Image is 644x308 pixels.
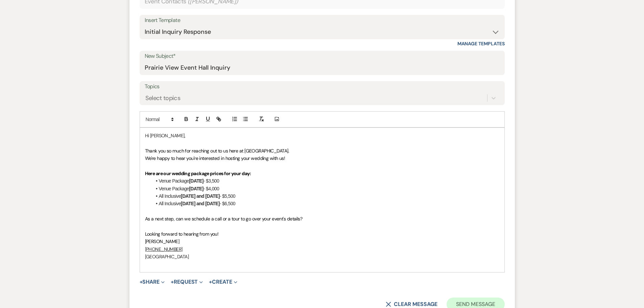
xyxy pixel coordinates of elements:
button: Clear message [386,302,437,307]
span: - $6,500 [220,201,235,206]
span: As a next step, can we schedule a call or a tour to go over your event's details? [145,216,303,222]
button: Create [209,279,237,285]
strong: [DATE] and [DATE] [181,201,220,206]
strong: [DATE] [189,186,204,191]
span: Thank you so much for reaching out to us here at [GEOGRAPHIC_DATA]. [145,148,289,154]
strong: Here are our wedding package prices for your day: [145,170,251,176]
span: All Inclusive [159,201,181,206]
button: Share [140,279,165,285]
span: [PERSON_NAME] [145,238,180,244]
label: Topics [145,82,500,92]
label: New Subject* [145,51,500,61]
span: All Inclusive [159,193,181,199]
strong: [DATE] [189,178,204,184]
span: - $4,000 [204,186,219,191]
span: - $5,500 [220,193,235,199]
button: Request [171,279,203,285]
span: [GEOGRAPHIC_DATA] [145,254,189,260]
div: Insert Template [145,16,500,25]
div: Select topics [145,93,181,102]
span: Venue Package [159,186,189,191]
span: + [209,279,212,285]
a: [PHONE_NUMBER] [145,246,183,252]
span: + [171,279,174,285]
span: + [140,279,143,285]
a: Manage Templates [457,41,505,47]
strong: [DATE] and [DATE] [181,193,220,199]
span: - $3,500 [204,178,219,184]
span: We're happy to hear you're interested in hosting your wedding with us! [145,155,285,161]
span: Looking forward to hearing from you! [145,231,219,237]
span: Venue Package [159,178,189,184]
p: Hi [PERSON_NAME], [145,132,499,139]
